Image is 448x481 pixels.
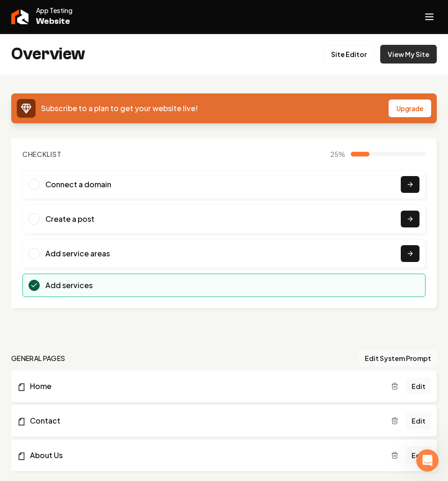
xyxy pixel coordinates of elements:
[22,149,61,159] h2: Checklist
[416,449,439,472] iframe: Intercom live chat
[17,381,391,392] a: Home
[17,415,391,426] a: Contact
[41,103,198,113] span: Subscribe to a plan to get your website live!
[45,280,93,291] h3: Add services
[36,6,72,15] span: App Testing
[380,45,437,64] a: View My Site
[11,9,29,24] img: Rebolt Logo
[11,354,65,363] h2: general pages
[406,378,431,395] a: Edit
[45,248,110,259] h3: Add service areas
[11,45,85,64] h2: Overview
[406,412,431,429] a: Edit
[406,447,431,464] a: Edit
[17,450,391,461] a: About Us
[389,99,431,117] button: Upgrade
[36,15,72,28] span: Website
[323,45,375,64] a: Site Editor
[330,149,345,159] span: 25 %
[45,213,94,225] h3: Create a post
[418,6,441,28] button: Open navigation menu
[45,179,111,190] h3: Connect a domain
[359,350,437,367] button: Edit System Prompt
